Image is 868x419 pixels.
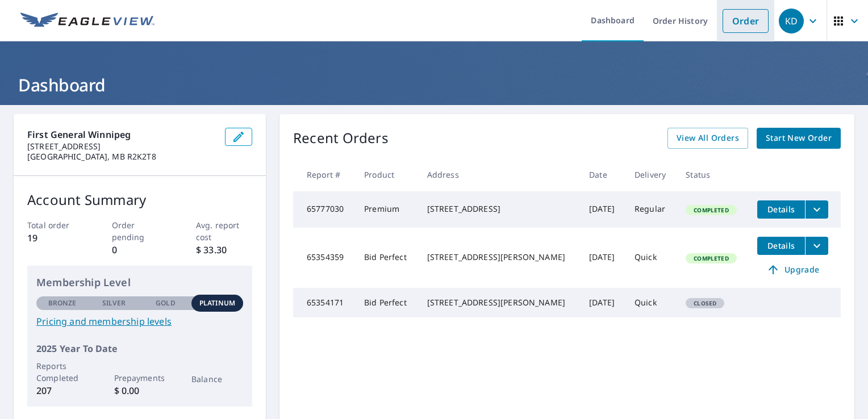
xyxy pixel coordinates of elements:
[191,373,243,385] p: Balance
[36,342,243,355] p: 2025 Year To Date
[757,200,805,219] button: detailsBtn-65777030
[757,261,828,279] a: Upgrade
[114,384,166,397] p: $ 0.00
[625,191,677,228] td: Regular
[580,228,625,288] td: [DATE]
[757,128,841,149] a: Start New Order
[764,263,821,276] span: Upgrade
[427,252,571,263] div: [STREET_ADDRESS][PERSON_NAME]
[48,298,77,308] p: Bronze
[293,228,355,288] td: 65354359
[355,228,418,288] td: Bid Perfect
[580,191,625,228] td: [DATE]
[293,128,389,149] p: Recent Orders
[196,243,252,257] p: $ 33.30
[36,360,88,384] p: Reports Completed
[625,158,677,191] th: Delivery
[293,191,355,228] td: 65777030
[36,315,243,328] a: Pricing and membership levels
[355,191,418,228] td: Premium
[196,219,252,243] p: Avg. report cost
[427,203,571,215] div: [STREET_ADDRESS]
[293,158,355,191] th: Report #
[27,190,252,210] p: Account Summary
[764,204,798,215] span: Details
[687,254,735,262] span: Completed
[667,128,748,149] a: View All Orders
[112,243,168,257] p: 0
[14,73,854,97] h1: Dashboard
[355,288,418,317] td: Bid Perfect
[687,206,735,214] span: Completed
[102,298,126,308] p: Silver
[27,128,216,141] p: First General Winnipeg
[418,158,581,191] th: Address
[20,12,155,30] img: EV Logo
[580,158,625,191] th: Date
[677,158,748,191] th: Status
[625,228,677,288] td: Quick
[27,231,84,245] p: 19
[293,288,355,317] td: 65354171
[757,237,805,255] button: detailsBtn-65354359
[114,372,166,384] p: Prepayments
[156,298,175,308] p: Gold
[27,219,84,231] p: Total order
[766,131,832,145] span: Start New Order
[36,384,88,397] p: 207
[764,240,798,251] span: Details
[805,237,828,255] button: filesDropdownBtn-65354359
[27,152,216,162] p: [GEOGRAPHIC_DATA], MB R2K2T8
[779,9,804,33] div: KD
[625,288,677,317] td: Quick
[112,219,168,243] p: Order pending
[677,131,739,145] span: View All Orders
[723,9,769,33] a: Order
[580,288,625,317] td: [DATE]
[27,141,216,152] p: [STREET_ADDRESS]
[355,158,418,191] th: Product
[805,200,828,219] button: filesDropdownBtn-65777030
[36,275,243,290] p: Membership Level
[199,298,235,308] p: Platinum
[687,299,723,307] span: Closed
[427,297,571,308] div: [STREET_ADDRESS][PERSON_NAME]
